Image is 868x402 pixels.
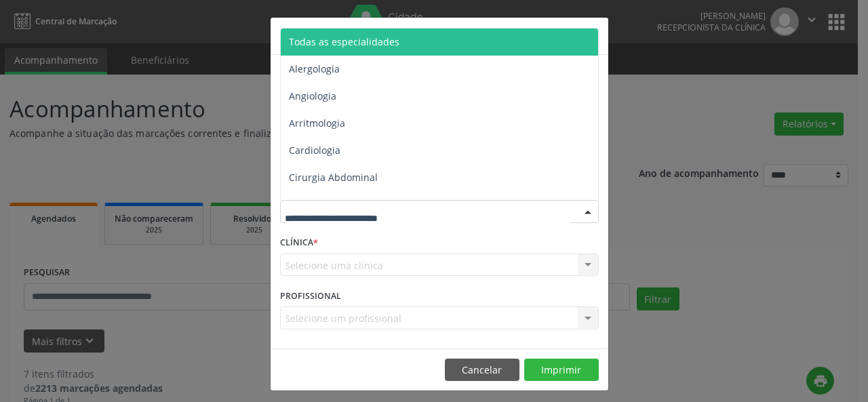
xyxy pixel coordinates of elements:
[289,198,372,211] span: Cirurgia Bariatrica
[280,233,318,254] label: CLÍNICA
[581,18,608,51] button: Close
[280,27,435,45] h5: Relatório de agendamentos
[289,89,336,102] span: Angiologia
[289,62,340,75] span: Alergologia
[289,117,345,129] span: Arritmologia
[289,144,340,157] span: Cardiologia
[524,359,599,382] button: Imprimir
[289,171,378,184] span: Cirurgia Abdominal
[445,359,519,382] button: Cancelar
[280,285,341,306] label: PROFISSIONAL
[289,35,399,48] span: Todas as especialidades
